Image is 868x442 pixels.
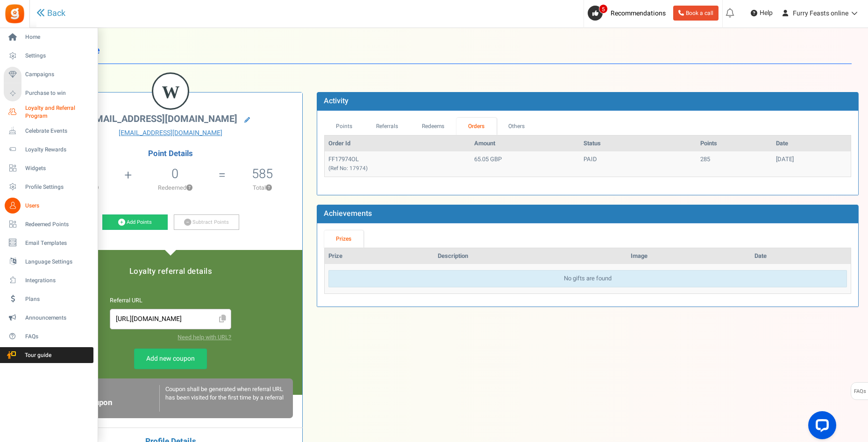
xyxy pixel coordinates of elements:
h5: 585 [252,167,273,181]
th: Amount [470,135,580,152]
th: Order Id [325,135,470,152]
span: [EMAIL_ADDRESS][DOMAIN_NAME] [87,112,237,126]
figcaption: W [153,74,188,110]
a: Add new coupon [134,349,207,369]
td: 285 [697,151,772,176]
small: (Ref No: 17974) [328,164,368,172]
a: Book a call [673,6,719,21]
span: Help [757,8,773,18]
th: Status [580,135,697,152]
span: Celebrate Events [25,127,91,135]
a: Announcements [4,310,93,326]
span: FAQs [25,333,91,341]
b: Achievements [324,208,372,219]
a: Loyalty and Referral Program [4,104,93,120]
div: Coupon shall be generated when referral URL has been visited for the first time by a referral [159,385,286,412]
a: Settings [4,48,93,64]
span: Campaigns [25,71,91,78]
a: Celebrate Events [4,123,93,139]
a: Home [4,29,93,45]
th: Image [627,248,751,264]
span: 5 [599,4,608,14]
h5: 0 [171,167,178,181]
span: Email Templates [25,239,91,247]
span: Language Settings [25,258,91,266]
a: Profile Settings [4,179,93,195]
h6: Referral URL [110,298,231,304]
span: Purchase to win [25,89,91,97]
a: Referrals [364,118,410,135]
a: Points [324,118,364,135]
a: Users [4,198,93,214]
span: Plans [25,295,91,303]
span: Integrations [25,277,91,285]
th: Date [751,248,851,264]
h5: Loyalty referral details [49,267,293,276]
span: Click to Copy [215,311,230,328]
a: Integrations [4,272,93,288]
th: Prize [325,248,434,264]
a: Email Templates [4,235,93,251]
span: Widgets [25,164,91,172]
button: ? [186,185,192,191]
a: Need help with URL? [178,333,231,342]
a: FAQs [4,328,93,344]
span: Furry Feasts online [793,8,848,18]
h4: Point Details [39,150,302,158]
a: Others [497,118,537,135]
td: 65.05 GBP [470,151,580,176]
p: Total [227,184,298,192]
a: Loyalty Rewards [4,142,93,157]
h6: Loyalty Referral Coupon [55,390,159,407]
div: No gifts are found [328,270,847,287]
a: Prizes [324,230,363,248]
th: Points [697,135,772,152]
a: Orders [456,118,497,135]
td: FF17974OL [325,151,470,176]
span: Home [25,33,91,41]
span: FAQs [854,383,866,400]
span: Tour guide [4,351,70,359]
span: Redeemed Points [25,221,91,228]
span: Loyalty and Referral Program [25,104,93,120]
a: Plans [4,291,93,307]
a: Widgets [4,160,93,176]
th: Date [772,135,851,152]
b: Activity [324,95,349,107]
a: Language Settings [4,254,93,270]
a: Purchase to win [4,86,93,101]
a: 5 Recommendations [588,6,669,21]
th: Description [434,248,627,264]
a: Subtract Points [174,214,239,230]
button: ? [266,185,272,191]
a: Redeems [410,118,456,135]
span: Profile Settings [25,183,91,191]
span: Recommendations [611,8,666,18]
a: Campaigns [4,67,93,83]
p: Redeemed [133,184,218,192]
h1: User Profile [46,37,852,64]
div: [DATE] [776,155,847,164]
span: Settings [25,52,91,60]
img: Gratisfaction [4,3,25,24]
span: Loyalty Rewards [25,146,91,154]
span: Announcements [25,314,91,322]
td: PAID [580,151,697,176]
a: Redeemed Points [4,216,93,232]
a: Help [747,6,776,21]
span: Users [25,202,91,210]
a: Add Points [102,214,168,230]
a: [EMAIL_ADDRESS][DOMAIN_NAME] [46,128,295,138]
